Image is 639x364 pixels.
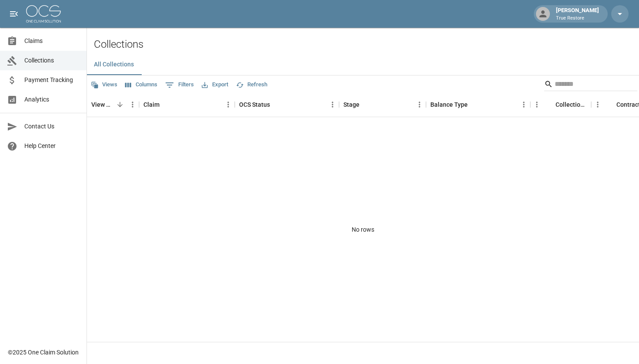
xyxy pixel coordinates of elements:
div: Claim [143,92,160,117]
button: Menu [413,98,426,111]
div: OCS Status [239,92,270,117]
button: Sort [604,98,616,111]
button: Menu [530,98,543,111]
button: Show filters [163,78,196,92]
div: dynamic tabs [87,54,639,75]
span: Payment Tracking [24,75,80,85]
img: ocs-logo-white-transparent.png [26,5,61,23]
button: Menu [126,98,139,111]
div: Stage [343,92,359,117]
div: OCS Status [235,92,339,117]
button: Menu [591,98,604,111]
p: True Restore [556,15,599,22]
h2: Collections [94,38,639,51]
div: Stage [339,92,426,117]
div: View Collection [87,92,139,117]
button: Refresh [234,78,270,92]
button: Menu [326,98,339,111]
button: Sort [270,98,282,111]
button: Select columns [123,78,160,92]
button: Menu [517,98,530,111]
button: Export [200,78,230,92]
div: Balance Type [426,92,530,117]
div: Balance Type [430,92,468,117]
div: Collections Fee [556,92,587,117]
div: Search [544,77,637,93]
button: Sort [543,98,556,111]
div: Collections Fee [530,92,591,117]
button: Sort [468,98,480,111]
div: Claim [139,92,235,117]
button: Sort [160,98,172,111]
button: Views [89,78,120,92]
div: No rows [87,117,639,342]
button: All Collections [87,54,141,75]
button: open drawer [5,5,23,23]
div: © 2025 One Claim Solution [8,348,79,357]
span: Collections [24,56,80,65]
span: Contact Us [24,122,80,131]
div: View Collection [91,92,114,117]
button: Sort [114,98,126,111]
div: [PERSON_NAME] [552,6,602,22]
span: Help Center [24,141,80,151]
button: Menu [222,98,235,111]
span: Analytics [24,95,80,104]
span: Claims [24,36,80,46]
button: Sort [359,98,372,111]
